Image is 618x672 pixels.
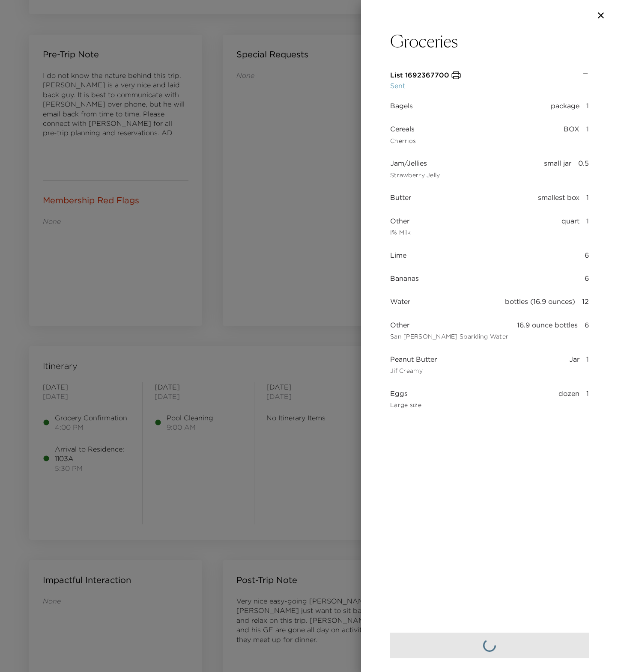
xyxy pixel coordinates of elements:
[390,367,437,375] span: Jif Creamy
[390,124,416,134] span: Cereals
[390,274,419,283] span: Bananas
[561,216,579,237] span: quart
[390,158,440,168] span: Jam/Jellies
[582,297,589,306] span: 12
[564,124,579,145] span: BOX
[558,389,579,409] span: dozen
[544,158,571,179] span: small jar
[585,250,589,260] span: 6
[390,401,421,409] span: Large size
[390,320,508,330] span: Other
[390,229,411,237] span: I% Milk
[586,216,589,237] span: 1
[586,193,589,202] span: 1
[390,172,440,179] span: Strawberry Jelly
[586,101,589,110] span: 1
[390,80,461,91] p: Sent
[390,250,406,260] span: Lime
[390,70,449,80] p: List 1692367700
[390,333,508,341] span: San [PERSON_NAME] Sparkling Water
[390,31,589,51] p: Groceries
[578,158,589,179] span: 0.5
[585,320,589,341] span: 6
[390,389,421,398] span: Eggs
[390,137,416,145] span: Cherrios
[586,124,589,145] span: 1
[390,297,410,306] span: Water
[586,389,589,409] span: 1
[390,70,589,91] div: List 1692367700Sent
[538,193,579,202] span: smallest box
[390,101,413,110] span: Bagels
[505,297,575,306] span: bottles (16.9 ounces)
[585,274,589,283] span: 6
[551,101,579,110] span: package
[390,193,411,202] span: Butter
[569,354,579,375] span: Jar
[586,354,589,375] span: 1
[390,354,437,364] span: Peanut Butter
[390,216,411,226] span: Other
[517,320,578,341] span: 16.9 ounce bottles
